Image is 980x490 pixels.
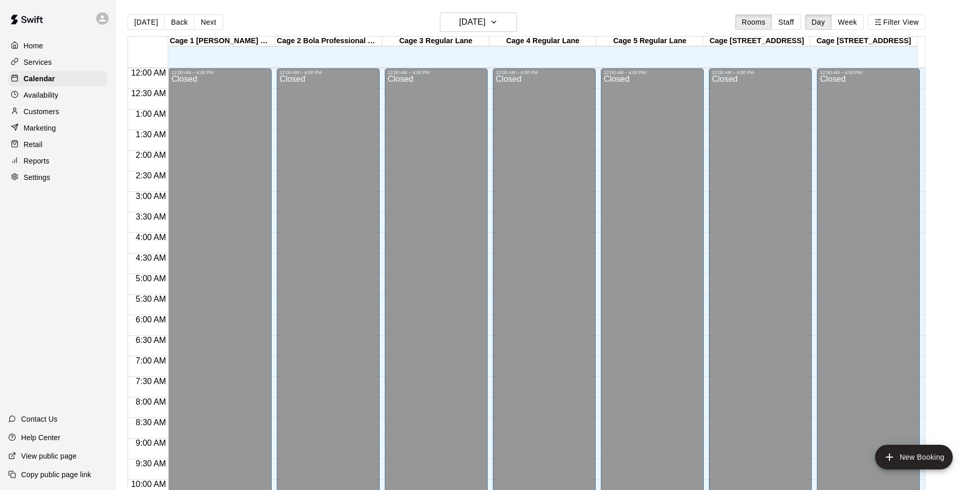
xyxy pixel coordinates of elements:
div: Cage 4 Regular Lane [489,37,596,46]
button: Back [164,14,194,30]
div: 12:00 AM – 4:00 PM [604,70,701,75]
span: 1:00 AM [133,110,169,118]
button: Staff [772,14,801,30]
span: 12:30 AM [129,89,169,98]
button: Next [194,14,223,30]
span: 3:00 AM [133,192,169,201]
p: Retail [24,139,43,150]
span: 8:30 AM [133,418,169,427]
button: Week [831,14,864,30]
button: Day [805,14,832,30]
span: 7:30 AM [133,377,169,386]
span: 4:00 AM [133,233,169,242]
span: 1:30 AM [133,130,169,139]
span: 4:30 AM [133,253,169,262]
div: 12:00 AM – 4:00 PM [496,70,593,75]
a: Home [8,38,108,53]
a: Availability [8,87,108,103]
p: Customers [24,106,59,117]
a: Customers [8,104,108,119]
p: Calendar [24,74,55,84]
span: 2:30 AM [133,171,169,180]
div: Cage 5 Regular Lane [596,37,703,46]
button: add [875,445,953,469]
div: 12:00 AM – 4:00 PM [280,70,377,75]
button: Rooms [735,14,772,30]
span: 2:00 AM [133,151,169,159]
div: 12:00 AM – 4:00 PM [388,70,485,75]
span: 6:00 AM [133,315,169,324]
a: Calendar [8,71,108,86]
div: Cage 1 [PERSON_NAME] Machine [168,37,275,46]
a: Services [8,55,108,70]
a: Reports [8,153,108,169]
p: Reports [24,156,49,166]
div: Cage [STREET_ADDRESS] [810,37,917,46]
span: 10:00 AM [129,480,169,488]
p: Help Center [21,432,60,443]
p: View public page [21,451,77,461]
span: 5:00 AM [133,274,169,283]
p: Availability [24,90,59,100]
a: Marketing [8,120,108,136]
div: Cage [STREET_ADDRESS] [703,37,810,46]
p: Services [24,57,52,67]
p: Contact Us [21,414,58,424]
span: 5:30 AM [133,295,169,303]
a: Settings [8,170,108,185]
h6: [DATE] [459,15,486,29]
button: [DATE] [440,12,517,32]
div: 12:00 AM – 4:00 PM [171,70,268,75]
button: [DATE] [128,14,165,30]
span: 12:00 AM [129,68,169,77]
div: 12:00 AM – 4:00 PM [712,70,809,75]
div: Cage 2 Bola Professional Machine [275,37,382,46]
div: 12:00 AM – 4:00 PM [820,70,917,75]
div: Cage 3 Regular Lane [382,37,489,46]
p: Home [24,41,43,51]
button: Filter View [868,14,925,30]
span: 8:00 AM [133,397,169,406]
span: 3:30 AM [133,212,169,221]
span: 9:00 AM [133,439,169,447]
span: 7:00 AM [133,356,169,365]
a: Retail [8,137,108,152]
span: 9:30 AM [133,459,169,468]
span: 6:30 AM [133,336,169,344]
p: Copy public page link [21,469,91,480]
p: Marketing [24,123,56,133]
p: Settings [24,172,50,183]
